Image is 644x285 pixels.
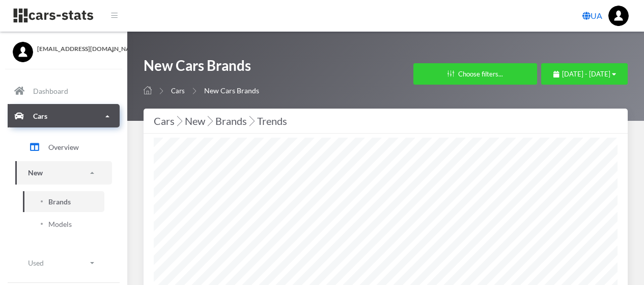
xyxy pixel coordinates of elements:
[13,8,94,23] img: navbar brand
[154,113,618,129] div: Cars New Brands Trends
[562,70,610,78] span: [DATE] - [DATE]
[28,167,43,179] p: New
[48,142,79,152] span: Overview
[37,44,115,54] span: [EMAIL_ADDRESS][DOMAIN_NAME]
[33,110,47,122] p: Cars
[15,135,112,160] a: Overview
[171,87,185,95] a: Cars
[413,63,537,85] button: Choose filters...
[48,196,71,207] span: Brands
[48,219,72,229] span: Models
[23,191,104,212] a: Brands
[608,6,629,26] img: ...
[8,80,120,103] a: Dashboard
[13,42,115,54] a: [EMAIL_ADDRESS][DOMAIN_NAME]
[15,162,112,185] a: New
[578,6,606,26] a: UA
[15,251,112,274] a: Used
[144,56,259,80] h1: New Cars Brands
[204,86,259,95] span: New Cars Brands
[541,63,628,85] button: [DATE] - [DATE]
[28,256,44,269] p: Used
[23,214,104,235] a: Models
[8,105,120,128] a: Cars
[33,85,68,97] p: Dashboard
